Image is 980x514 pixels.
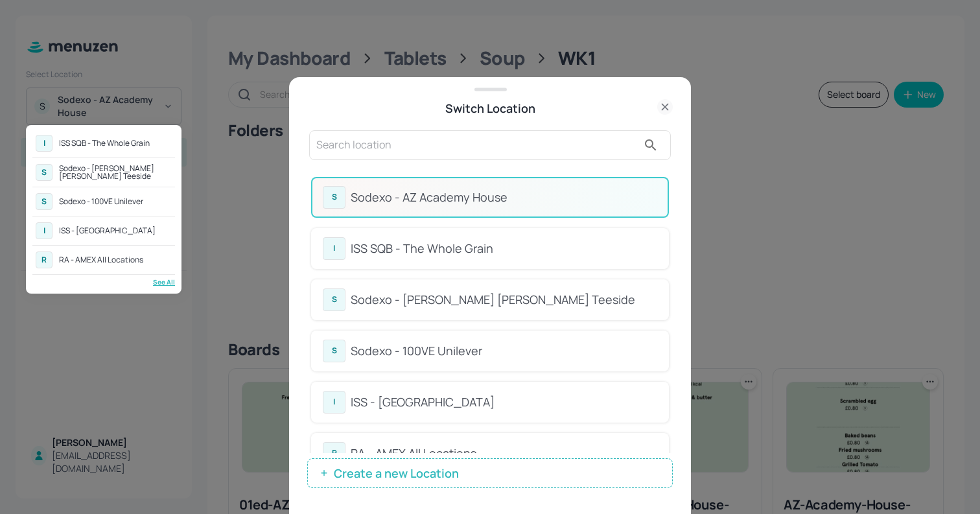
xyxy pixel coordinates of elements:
[36,164,52,181] div: S
[36,193,52,210] div: S
[32,277,175,287] div: See All
[59,227,156,235] div: ISS - [GEOGRAPHIC_DATA]
[59,165,172,180] div: Sodexo - [PERSON_NAME] [PERSON_NAME] Teeside
[59,198,143,205] div: Sodexo - 100VE Unilever
[59,256,143,264] div: RA - AMEX All Locations
[36,251,52,268] div: R
[36,222,52,239] div: I
[36,135,52,152] div: I
[59,139,150,147] div: ISS SQB - The Whole Grain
